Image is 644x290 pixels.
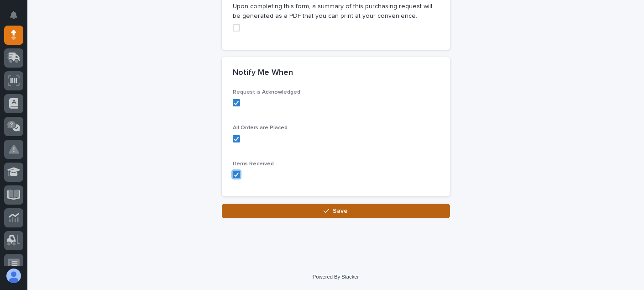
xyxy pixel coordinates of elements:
[11,11,23,26] div: Notifications
[233,68,293,78] h2: Notify Me When
[233,125,288,131] span: All Orders are Placed
[333,207,348,215] span: Save
[233,161,274,167] span: Items Received
[313,274,359,279] a: Powered By Stacker
[233,90,300,95] span: Request is Acknowledged
[4,5,23,25] button: Notifications
[4,266,23,285] button: users-avatar
[222,204,450,218] button: Save
[233,2,439,21] p: Upon completing this form, a summary of this purchasing request will be generated as a PDF that y...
